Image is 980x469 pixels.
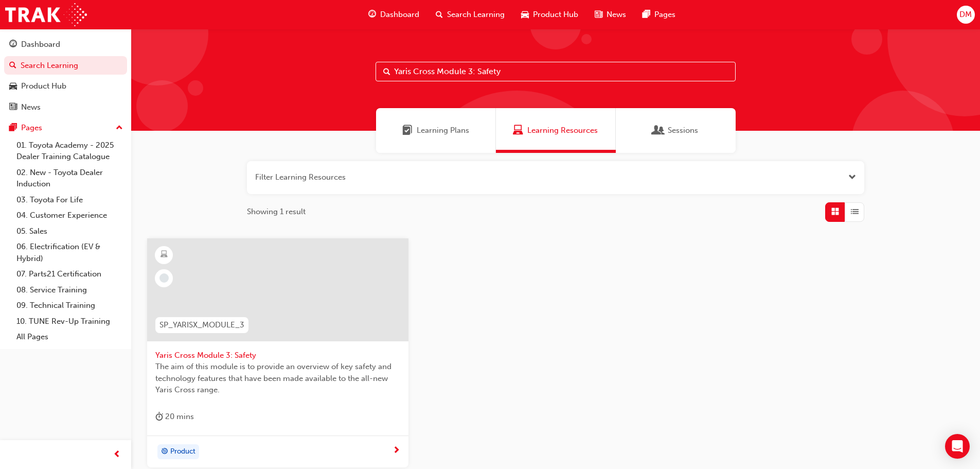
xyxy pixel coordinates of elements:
span: Learning Plans [402,125,413,136]
input: Search... [376,62,736,81]
button: DashboardSearch LearningProduct HubNews [4,33,127,118]
a: 01. Toyota Academy - 2025 Dealer Training Catalogue [12,137,127,165]
div: Dashboard [21,39,60,50]
a: SessionsSessions [616,108,736,153]
span: Yaris Cross Module 3: Safety [155,350,400,361]
span: Product [170,446,195,458]
a: 06. Electrification (EV & Hybrid) [12,239,127,266]
span: Learning Plans [417,125,469,136]
button: Pages [4,118,127,137]
a: search-iconSearch Learning [427,4,513,25]
a: 09. Technical Training [12,298,127,314]
a: All Pages [12,329,127,345]
img: Trak [5,3,87,26]
span: Showing 1 result [247,206,306,218]
span: Search Learning [447,9,505,21]
a: news-iconNews [586,4,634,25]
span: Grid [831,206,839,218]
span: pages-icon [643,8,650,21]
span: Sessions [653,125,664,136]
a: 07. Parts21 Certification [12,266,127,282]
span: guage-icon [9,40,17,49]
span: Search [383,66,390,78]
span: prev-icon [113,448,121,461]
span: car-icon [521,8,529,21]
a: Product Hub [4,77,127,96]
span: car-icon [9,82,17,91]
a: Learning PlansLearning Plans [376,108,496,153]
span: target-icon [161,445,168,459]
a: 04. Customer Experience [12,207,127,223]
a: Learning ResourcesLearning Resources [496,108,616,153]
div: Open Intercom Messenger [945,434,970,459]
a: car-iconProduct Hub [513,4,586,25]
a: Search Learning [4,56,127,75]
span: next-icon [393,446,400,456]
span: The aim of this module is to provide an overview of key safety and technology features that have ... [155,361,400,396]
span: News [607,9,626,21]
button: Open the filter [848,171,856,183]
span: search-icon [436,8,443,21]
a: 02. New - Toyota Dealer Induction [12,165,127,192]
span: news-icon [9,103,17,112]
span: search-icon [9,61,16,71]
div: 20 mins [155,410,194,423]
a: 05. Sales [12,223,127,239]
div: Pages [21,122,42,134]
span: Sessions [668,125,698,136]
a: Dashboard [4,35,127,54]
span: SP_YARISX_MODULE_3 [159,319,244,331]
span: Product Hub [533,9,578,21]
span: Pages [654,9,675,21]
span: List [851,206,859,218]
span: Dashboard [380,9,419,21]
span: learningResourceType_ELEARNING-icon [161,248,168,262]
span: up-icon [116,121,123,135]
span: guage-icon [368,8,376,21]
div: News [21,101,41,113]
span: duration-icon [155,410,163,423]
a: pages-iconPages [634,4,684,25]
a: 03. Toyota For Life [12,192,127,208]
a: 10. TUNE Rev-Up Training [12,314,127,329]
span: Learning Resources [513,125,523,136]
a: guage-iconDashboard [360,4,427,25]
span: Learning Resources [527,125,598,136]
span: learningRecordVerb_NONE-icon [159,273,169,283]
div: Product Hub [21,80,66,92]
a: 08. Service Training [12,282,127,298]
span: pages-icon [9,124,17,133]
a: SP_YARISX_MODULE_3Yaris Cross Module 3: SafetyThe aim of this module is to provide an overview of... [147,238,408,468]
span: news-icon [595,8,602,21]
button: DM [957,6,975,24]
a: News [4,98,127,117]
span: DM [959,9,972,21]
